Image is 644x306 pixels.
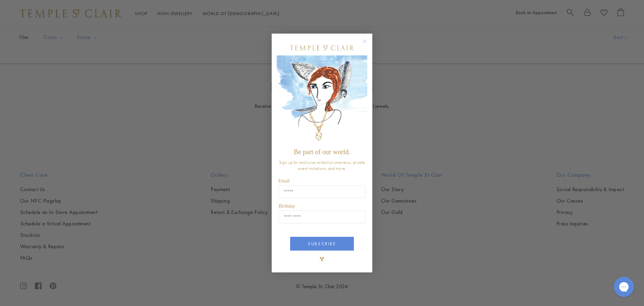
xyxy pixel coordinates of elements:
[294,148,350,156] span: Be part of our world.
[277,55,367,145] img: c4a9eb12-d91a-4d4a-8ee0-386386f4f338.jpeg
[279,204,295,209] span: Birthday
[364,40,372,49] button: Close dialog
[279,159,365,171] span: Sign up for exclusive collection previews, private event invitations, and more.
[278,178,289,183] span: Email
[610,274,637,299] iframe: Gorgias live chat messenger
[279,185,365,198] input: Email
[315,252,329,266] img: TSC
[290,45,354,50] img: Temple St. Clair
[290,237,354,251] button: SUBSCRIBE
